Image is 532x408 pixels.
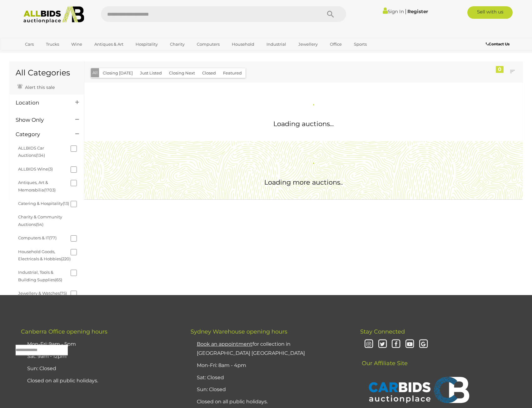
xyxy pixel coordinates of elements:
a: Household [228,39,258,49]
a: Sign In [383,8,404,14]
a: Wine [67,39,86,49]
a: ALLBIDS Car Auctions(134) [18,145,45,158]
a: Book an appointmentfor collection in [GEOGRAPHIC_DATA] [GEOGRAPHIC_DATA] [197,341,305,356]
button: Search [315,6,346,22]
button: Closed [198,68,220,78]
span: Alert this sale [23,84,55,90]
a: Jewellery [294,39,322,49]
span: Our Affiliate Site [360,350,408,367]
li: Mon-Fri: 8am - 4pm [195,360,345,372]
a: Trucks [42,39,63,49]
a: [GEOGRAPHIC_DATA] [21,49,73,60]
h4: Location [16,100,66,106]
li: Sun: Closed [195,384,345,396]
span: (75) [60,291,67,296]
button: All [91,68,99,77]
span: Sydney Warehouse opening hours [191,328,287,335]
span: Loading auctions... [273,120,334,128]
div: 0 [496,66,504,73]
span: Canberra Office opening hours [21,328,107,335]
span: (13) [63,201,69,206]
span: (3) [48,166,53,171]
a: Hospitality [132,39,162,49]
span: (77) [49,235,57,240]
h4: Category [16,131,66,137]
a: Sell with us [467,6,513,19]
a: Cars [21,39,38,49]
a: Antiques, Art & Memorabilia(1703) [18,180,56,192]
li: Sat: Closed [195,372,345,384]
h1: All Categories [16,69,78,77]
a: Industrial, Tools & Building Supplies(65) [18,270,62,282]
a: Sports [350,39,371,49]
li: Mon-Fri: 9am - 5pm [26,338,175,350]
b: Contact Us [486,42,510,46]
span: Stay Connected [360,328,405,335]
i: Youtube [404,339,415,350]
a: Computers & IT(77) [18,235,57,240]
a: ALLBIDS Wine(3) [18,166,53,171]
span: | [405,8,406,15]
span: (134) [36,153,45,158]
a: Antiques & Art [90,39,127,49]
span: (220) [61,256,71,261]
span: (54) [36,222,43,227]
a: Contact Us [486,41,511,48]
span: (1703) [44,187,56,192]
h4: Show Only [16,117,66,123]
button: Closing [DATE] [99,68,137,78]
u: Book an appointment [197,341,252,347]
a: Charity [166,39,189,49]
a: Office [326,39,346,49]
a: Alert this sale [16,82,56,91]
a: Industrial [262,39,290,49]
span: Loading more auctions.. [264,178,343,186]
a: Computers [193,39,224,49]
a: Catering & Hospitality(13) [18,201,69,206]
i: Instagram [363,339,374,350]
i: Facebook [390,339,401,350]
button: Featured [219,68,246,78]
a: Jewellery & Watches(75) [18,291,67,296]
a: Household Goods, Electricals & Hobbies(220) [18,249,71,261]
li: Sun: Closed [26,363,175,375]
span: (65) [55,277,62,282]
i: Google [418,339,429,350]
a: Register [407,8,428,14]
img: Allbids.com.au [20,6,88,23]
li: Sat: 9am - 12pm [26,350,175,363]
a: Charity & Community Auctions(54) [18,214,62,227]
button: Just Listed [136,68,166,78]
li: Closed on all public holidays. [26,375,175,387]
li: Closed on all public holidays. [195,396,345,408]
button: Closing Next [165,68,199,78]
i: Twitter [377,339,388,350]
